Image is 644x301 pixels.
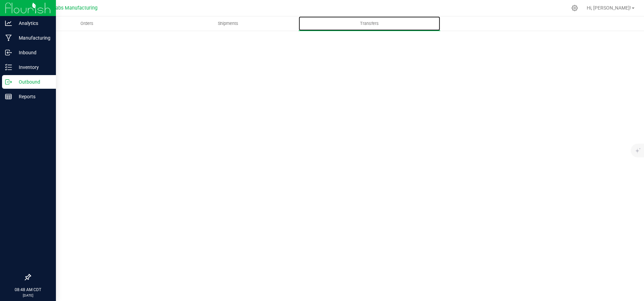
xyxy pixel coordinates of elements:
inline-svg: Inbound [5,49,12,56]
inline-svg: Manufacturing [5,34,12,41]
p: [DATE] [3,293,53,298]
p: Outbound [12,78,53,86]
inline-svg: Outbound [5,78,12,85]
inline-svg: Analytics [5,20,12,27]
p: Reports [12,92,53,101]
p: 08:48 AM CDT [3,287,53,293]
span: Teal Labs Manufacturing [42,5,98,11]
p: Manufacturing [12,34,53,42]
span: Shipments [209,20,248,27]
inline-svg: Reports [5,93,12,100]
a: Shipments [158,16,299,31]
inline-svg: Inventory [5,64,12,71]
p: Inventory [12,63,53,71]
p: Inbound [12,48,53,57]
div: Manage settings [570,5,579,11]
a: Orders [16,16,158,31]
p: Analytics [12,19,53,27]
a: Transfers [299,16,440,31]
span: Hi, [PERSON_NAME]! [587,5,631,11]
span: Transfers [351,20,388,27]
span: Orders [71,20,103,27]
